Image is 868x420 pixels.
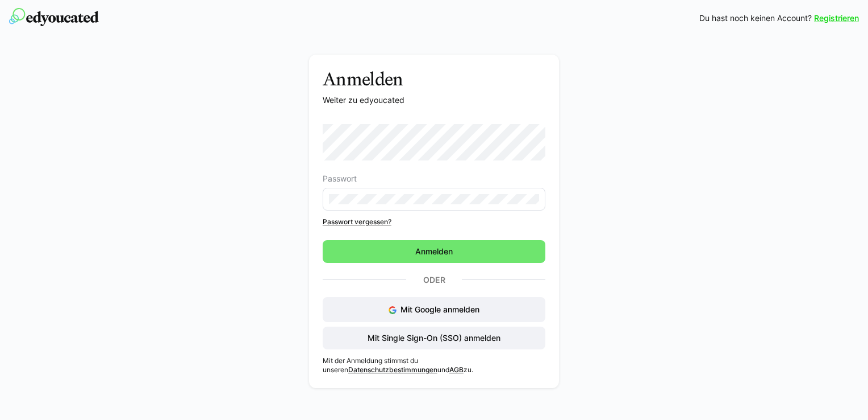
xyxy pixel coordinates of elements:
a: Registrieren [814,13,859,24]
h3: Anmelden [323,68,545,90]
span: Anmelden [414,246,454,257]
span: Mit Google anmelden [400,304,479,314]
p: Mit der Anmeldung stimmst du unseren und zu. [323,356,545,374]
span: Mit Single Sign-On (SSO) anmelden [366,332,502,344]
p: Oder [406,272,462,288]
button: Mit Google anmelden [323,297,545,322]
p: Weiter zu edyoucated [323,94,545,106]
span: Passwort [323,174,357,183]
span: Du hast noch keinen Account? [699,13,812,24]
button: Mit Single Sign-On (SSO) anmelden [323,327,545,349]
a: AGB [449,365,464,374]
button: Anmelden [323,240,545,263]
a: Passwort vergessen? [323,217,545,227]
a: Datenschutzbestimmungen [348,365,437,374]
img: edyoucated [9,8,99,26]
